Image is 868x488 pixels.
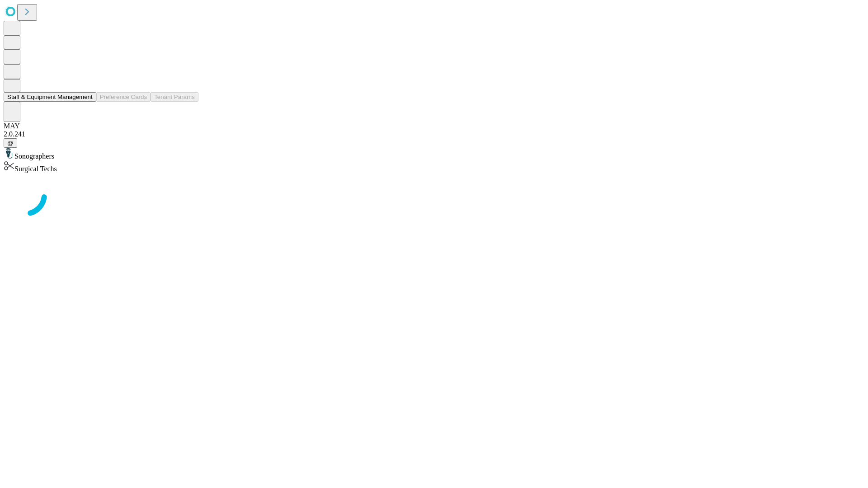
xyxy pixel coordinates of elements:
[4,122,864,130] div: MAY
[4,138,17,148] button: @
[4,92,96,102] button: Staff & Equipment Management
[151,92,198,102] button: Tenant Params
[7,140,14,146] span: @
[4,148,864,160] div: Sonographers
[96,92,151,102] button: Preference Cards
[4,130,864,138] div: 2.0.241
[4,160,864,173] div: Surgical Techs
